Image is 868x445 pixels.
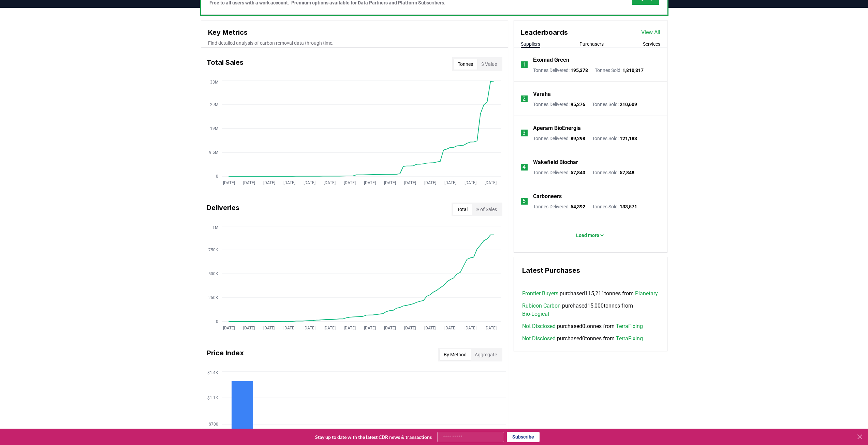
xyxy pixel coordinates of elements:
span: 195,378 [571,68,588,73]
tspan: [DATE] [263,326,275,330]
a: Aperam BioEnergia [533,124,581,132]
tspan: 0 [216,319,218,324]
a: TerraFixing [616,322,643,330]
tspan: [DATE] [323,180,335,185]
p: Tonnes Delivered : [533,203,585,210]
p: Tonnes Sold : [592,101,637,108]
p: Tonnes Sold : [595,67,644,74]
p: Tonnes Sold : [592,169,634,176]
tspan: [DATE] [243,180,255,185]
tspan: [DATE] [364,326,376,330]
tspan: [DATE] [444,326,456,330]
p: Find detailed analysis of carbon removal data through time. [208,40,501,46]
tspan: $1.1K [207,396,218,400]
tspan: [DATE] [464,326,476,330]
button: By Method [440,349,471,360]
button: Services [643,41,660,47]
p: 1 [523,61,526,69]
p: Tonnes Sold : [592,135,637,142]
a: TerraFixing [616,335,643,343]
span: 1,810,317 [622,68,644,73]
tspan: [DATE] [283,180,295,185]
tspan: [DATE] [303,326,315,330]
tspan: [DATE] [444,180,456,185]
span: 57,840 [571,170,585,175]
tspan: [DATE] [283,326,295,330]
span: purchased 115,211 tonnes from [522,290,658,298]
tspan: [DATE] [424,326,436,330]
button: % of Sales [472,204,501,215]
button: Total [453,204,472,215]
a: Exomad Green [533,56,569,64]
tspan: [DATE] [343,180,355,185]
tspan: [DATE] [243,326,255,330]
a: Not Disclosed [522,335,556,343]
tspan: [DATE] [223,326,235,330]
h3: Total Sales [207,57,244,71]
span: purchased 15,000 tonnes from [522,302,659,318]
tspan: [DATE] [384,326,396,330]
button: Purchasers [579,41,604,47]
tspan: [DATE] [323,326,335,330]
a: Rubicon Carbon [522,302,561,310]
span: 89,298 [571,136,585,141]
p: 2 [523,95,526,103]
a: Not Disclosed [522,322,556,330]
tspan: 19M [210,126,218,131]
h3: Price Index [207,348,244,361]
p: Tonnes Delivered : [533,67,588,74]
tspan: 9.5M [209,150,218,155]
span: 121,183 [620,136,637,141]
tspan: 38M [210,80,218,85]
h3: Leaderboards [521,27,568,38]
tspan: 29M [210,102,218,107]
a: Bio-Logical [522,310,549,318]
a: Wakefield Biochar [533,158,578,166]
tspan: [DATE] [484,326,496,330]
tspan: 250K [208,295,218,300]
tspan: [DATE] [424,180,436,185]
tspan: [DATE] [384,180,396,185]
p: 3 [523,129,526,137]
span: 133,571 [620,204,637,209]
tspan: 750K [208,248,218,252]
a: View All [641,28,660,36]
p: Load more [576,232,599,239]
tspan: [DATE] [364,180,376,185]
p: Tonnes Delivered : [533,135,585,142]
tspan: [DATE] [404,180,416,185]
tspan: [DATE] [464,180,476,185]
tspan: 500K [208,271,218,276]
p: 4 [523,163,526,171]
button: Load more [571,228,610,242]
button: Aggregate [471,349,501,360]
button: Tonnes [454,59,477,70]
h3: Deliveries [207,203,239,216]
h3: Latest Purchases [522,265,659,276]
span: 57,848 [620,170,634,175]
tspan: 0 [216,174,218,179]
span: purchased 0 tonnes from [522,335,643,343]
a: Carboneers [533,192,562,201]
p: 5 [523,197,526,205]
tspan: [DATE] [303,180,315,185]
span: purchased 0 tonnes from [522,322,643,330]
a: Planetary [635,290,658,298]
tspan: [DATE] [223,180,235,185]
tspan: [DATE] [404,326,416,330]
button: $ Value [477,59,501,70]
a: Varaha [533,90,551,98]
tspan: [DATE] [484,180,496,185]
p: Tonnes Sold : [592,203,637,210]
a: Frontier Buyers [522,290,558,298]
tspan: 1M [212,225,218,230]
span: 95,276 [571,102,585,107]
h3: Key Metrics [208,27,501,38]
span: 54,392 [571,204,585,209]
tspan: $1.4K [207,370,218,375]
